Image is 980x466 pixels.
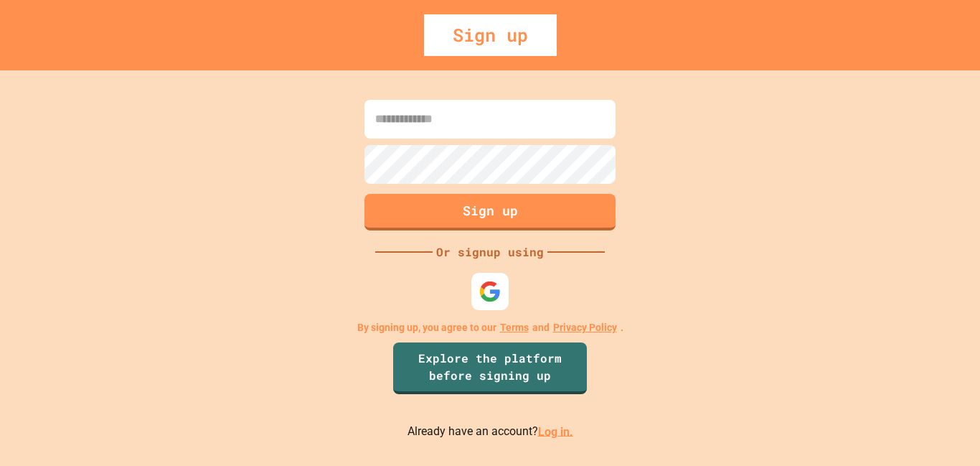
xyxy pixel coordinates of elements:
[393,342,587,394] a: Explore the platform before signing up
[424,14,557,56] div: Sign up
[553,320,617,335] a: Privacy Policy
[433,243,547,261] div: Or signup using
[479,280,501,302] img: google-icon.svg
[364,194,616,230] button: Sign up
[500,320,529,335] a: Terms
[357,320,623,335] p: By signing up, you agree to our and .
[407,423,573,441] p: Already have an account?
[538,424,573,438] a: Log in.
